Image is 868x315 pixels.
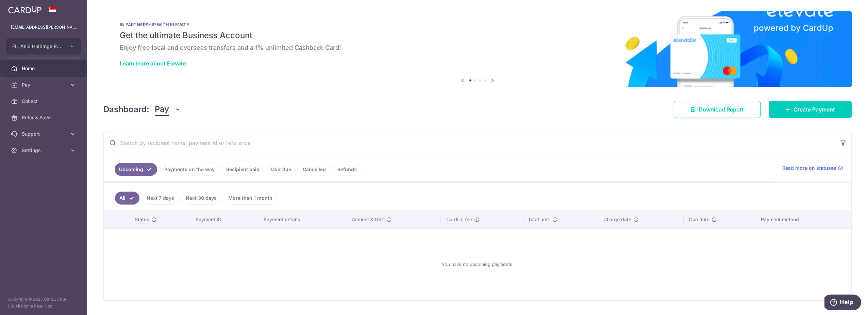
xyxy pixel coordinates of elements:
a: Read more on statuses [782,165,843,171]
span: Charge date [603,216,631,223]
span: CardUp fee [446,216,472,223]
a: Cancelled [298,163,330,176]
div: You have no upcoming payments. [112,234,843,294]
a: Recipient paid [222,163,264,176]
img: Renovation banner [103,11,852,87]
th: Payment method [755,211,851,228]
h6: Enjoy free local and overseas transfers and a 1% unlimited Cashback Card! [120,44,835,52]
span: Collect [22,98,67,105]
button: Pay [155,103,181,116]
a: All [115,192,139,205]
a: Download Report [674,101,761,118]
span: Download Report [699,105,744,114]
h4: Dashboard: [103,103,149,116]
p: IN PARTNERSHIP WITH ELEVATE [120,22,835,27]
a: Learn more about Elevate [120,60,186,67]
h5: Get the ultimate Business Account [120,30,835,41]
span: Pay [155,103,169,116]
span: Create Payment [794,105,835,114]
span: Pay [22,81,67,88]
button: FIL Asia Holdings Pte Limited [6,38,81,55]
span: Amount & GST [352,216,384,223]
span: Status [135,216,149,223]
th: Payment details [258,211,346,228]
a: Create Payment [769,101,852,118]
a: More than 1 month [224,192,277,205]
img: CardUp [8,5,41,14]
a: Next 30 days [181,192,221,205]
span: Refer & Save [22,114,67,121]
a: Upcoming [115,163,157,176]
span: Home [22,65,67,72]
th: Payment ID [190,211,258,228]
span: Total amt. [528,216,550,223]
span: Settings [22,147,67,154]
iframe: Opens a widget where you can find more information [824,295,861,312]
a: Payments on the way [160,163,219,176]
span: Support [22,131,67,137]
a: Overdue [267,163,296,176]
p: [EMAIL_ADDRESS][PERSON_NAME][DOMAIN_NAME] [11,24,76,31]
a: Next 7 days [142,192,179,205]
span: Read more on statuses [782,165,836,171]
a: Refunds [333,163,361,176]
input: Search by recipient name, payment id or reference [104,132,835,154]
span: FIL Asia Holdings Pte Limited [12,43,63,50]
span: Due date [689,216,710,223]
